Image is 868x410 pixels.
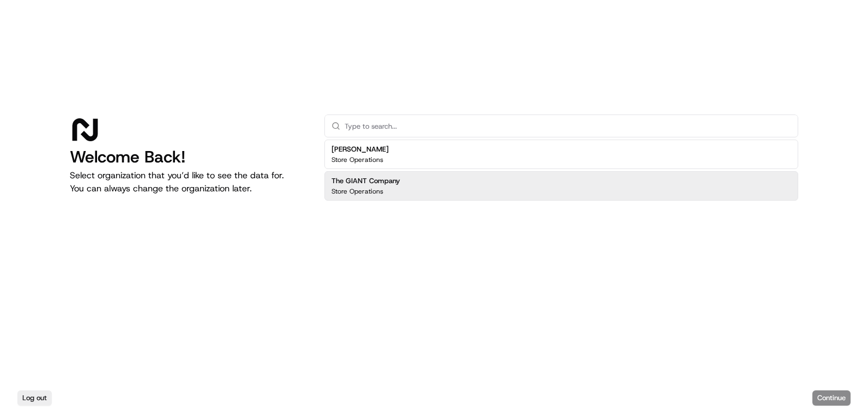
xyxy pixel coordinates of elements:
[331,155,383,164] p: Store Operations
[331,176,400,186] h2: The GIANT Company
[70,169,307,195] p: Select organization that you’d like to see the data for. You can always change the organization l...
[70,147,307,167] h1: Welcome Back!
[324,137,798,203] div: Suggestions
[17,390,52,406] button: Log out
[331,187,383,196] p: Store Operations
[345,115,791,137] input: Type to search...
[331,144,389,154] h2: [PERSON_NAME]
